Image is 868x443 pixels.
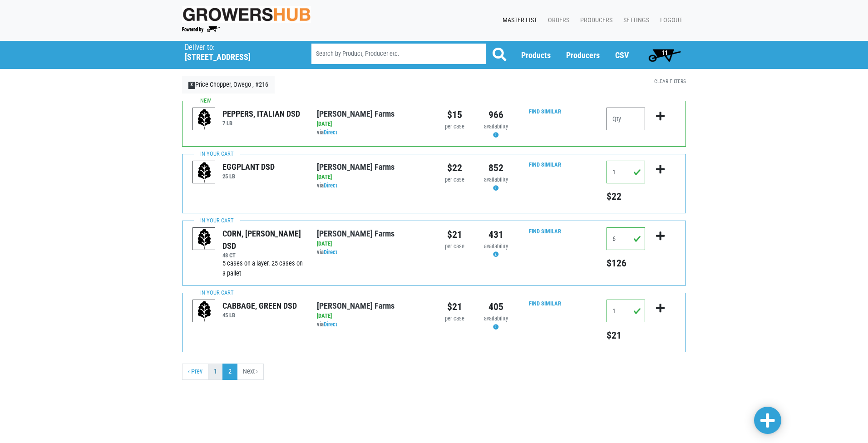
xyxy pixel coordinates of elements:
[324,249,337,256] a: Direct
[222,120,300,127] h6: 7 LB
[482,161,510,175] div: 852
[607,227,645,250] input: Qty
[317,320,427,329] div: via
[317,301,395,310] a: [PERSON_NAME] Farms
[441,315,469,323] div: per case
[185,52,288,62] h5: [STREET_ADDRESS]
[193,161,216,184] img: placeholder-variety-43d6402dacf2d531de610a020419775a.svg
[482,315,510,332] div: Availability may be subject to change.
[615,50,629,60] a: CSV
[222,252,303,259] h6: 48 CT
[529,228,561,235] a: Find Similar
[654,78,686,84] a: Clear Filters
[644,46,685,64] a: 11
[529,300,561,307] a: Find Similar
[482,300,510,314] div: 405
[607,330,645,341] h5: Total price
[317,312,427,320] div: [DATE]
[311,44,486,64] input: Search by Product, Producer etc.
[566,50,600,60] a: Producers
[616,12,653,29] a: Settings
[317,173,427,182] div: [DATE]
[661,49,668,56] span: 11
[441,300,469,314] div: $21
[484,176,508,183] span: availability
[324,182,337,189] a: Direct
[495,12,541,29] a: Master List
[482,227,510,242] div: 431
[653,12,686,29] a: Logout
[182,364,208,380] a: previous
[222,364,237,380] a: 2
[317,229,395,238] a: [PERSON_NAME] Farms
[185,41,295,62] span: Price Chopper, Owego , #216 (42 W Main St, Owego, NY 13827, USA)
[441,176,469,184] div: per case
[607,161,645,183] input: Qty
[441,242,469,251] div: per case
[441,123,469,131] div: per case
[324,321,337,328] a: Direct
[182,26,220,33] img: Powered by Big Wheelbarrow
[317,240,427,248] div: [DATE]
[222,227,303,252] div: CORN, [PERSON_NAME] DSD
[222,300,297,312] div: CABBAGE, GREEN DSD
[441,161,469,175] div: $22
[482,176,510,193] div: Availability may be subject to change.
[188,82,195,89] span: X
[317,109,395,118] a: [PERSON_NAME] Farms
[193,108,216,131] img: placeholder-variety-43d6402dacf2d531de610a020419775a.svg
[185,43,288,52] p: Deliver to:
[482,242,510,260] div: Availability may be subject to change.
[222,161,275,173] div: EGGPLANT DSD
[317,182,427,190] div: via
[529,161,561,168] a: Find Similar
[484,315,508,322] span: availability
[222,173,275,180] h6: 25 LB
[182,76,275,94] a: XPrice Chopper, Owego , #216
[222,260,303,277] span: 5 cases on a layer. 25 cases on a pallet
[193,228,216,251] img: placeholder-variety-43d6402dacf2d531de610a020419775a.svg
[573,12,616,29] a: Producers
[222,108,300,120] div: PEPPERS, ITALIAN DSD
[607,300,645,322] input: Qty
[441,108,469,122] div: $15
[541,12,573,29] a: Orders
[317,128,427,137] div: via
[607,108,645,130] input: Qty
[521,50,551,60] a: Products
[441,227,469,242] div: $21
[193,300,216,323] img: placeholder-variety-43d6402dacf2d531de610a020419775a.svg
[607,257,645,269] h5: Total price
[324,129,337,136] a: Direct
[482,108,510,122] div: 966
[222,312,297,319] h6: 45 LB
[208,364,223,380] a: 1
[317,248,427,257] div: via
[529,108,561,115] a: Find Similar
[607,191,645,202] h5: Total price
[182,6,311,23] img: original-fc7597fdc6adbb9d0e2ae620e786d1a2.jpg
[317,120,427,128] div: [DATE]
[484,123,508,130] span: availability
[182,364,686,380] nav: pager
[317,162,395,172] a: [PERSON_NAME] Farms
[484,243,508,250] span: availability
